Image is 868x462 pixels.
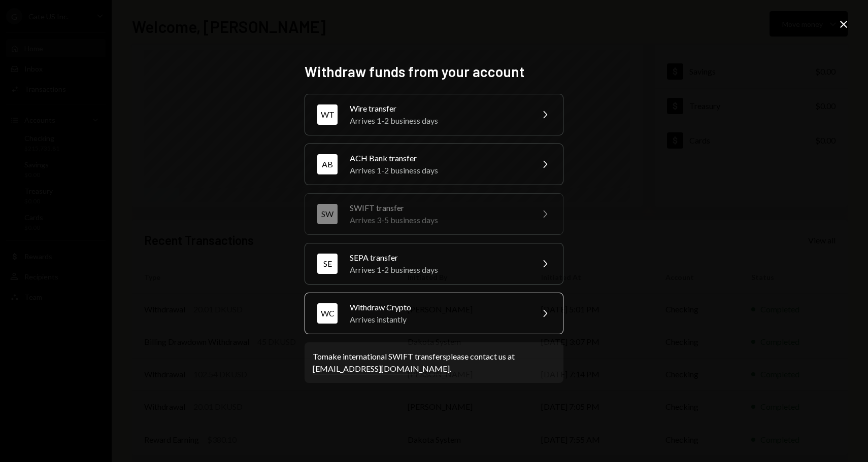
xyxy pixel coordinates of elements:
div: Withdraw Crypto [350,301,526,313]
div: WC [317,303,338,324]
a: [EMAIL_ADDRESS][DOMAIN_NAME] [313,364,450,374]
div: Arrives 1-2 business days [350,264,526,276]
div: WT [317,104,338,125]
div: AB [317,154,338,174]
div: To make international SWIFT transfers please contact us at . [313,350,555,375]
div: Wire transfer [350,102,526,115]
div: Arrives instantly [350,313,526,326]
button: SWSWIFT transferArrives 3-5 business days [305,193,563,235]
div: Arrives 1-2 business days [350,115,526,127]
div: SE [317,254,338,274]
button: ABACH Bank transferArrives 1-2 business days [305,144,563,185]
div: SW [317,204,338,224]
div: ACH Bank transfer [350,152,526,164]
div: Arrives 3-5 business days [350,214,526,226]
button: SESEPA transferArrives 1-2 business days [305,243,563,285]
button: WTWire transferArrives 1-2 business days [305,94,563,135]
h2: Withdraw funds from your account [305,62,563,82]
div: SEPA transfer [350,252,526,264]
div: Arrives 1-2 business days [350,164,526,176]
div: SWIFT transfer [350,202,526,214]
button: WCWithdraw CryptoArrives instantly [305,293,563,334]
